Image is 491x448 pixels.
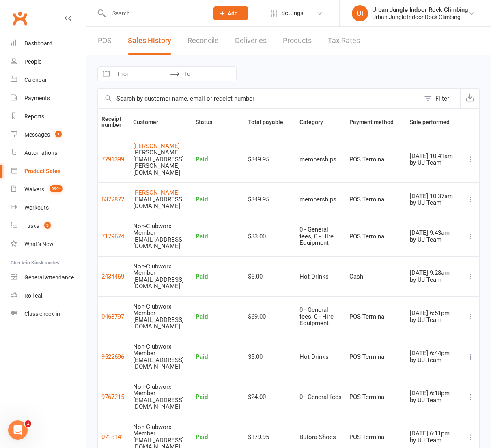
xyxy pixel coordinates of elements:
[106,8,203,19] input: Search...
[410,310,459,317] div: [DATE] 6:51pm
[11,305,86,323] a: Class kiosk mode
[248,434,292,441] div: $179.95
[24,274,74,281] div: General attendance
[11,287,86,305] a: Roll call
[349,273,403,280] div: Cash
[133,423,171,437] span: Non-Clubworx Member
[296,109,346,136] th: Category
[248,156,292,163] div: $349.95
[133,189,180,196] a: [PERSON_NAME]
[24,77,47,83] div: Calendar
[228,10,238,17] span: Add
[133,383,171,397] span: Non-Clubworx Member
[299,354,342,360] div: Hot Drinks
[24,241,54,247] div: What's New
[410,317,459,324] div: by UJ Team
[101,432,124,442] button: 0718141
[101,272,124,281] button: 2434469
[133,263,171,277] span: Non-Clubworx Member
[24,40,52,47] div: Dashboard
[299,434,342,441] div: Butora Shoes
[349,313,403,320] div: POS Terminal
[187,27,219,55] a: Reconcile
[24,223,39,229] div: Tasks
[133,117,167,127] button: Customer
[299,196,342,203] div: memberships
[24,204,49,211] div: Workouts
[133,343,171,357] span: Non-Clubworx Member
[410,119,459,125] span: Sale performed
[101,195,124,204] button: 6372872
[25,420,31,427] span: 1
[248,354,292,360] div: $5.00
[410,397,459,404] div: by UJ Team
[24,311,60,317] div: Class check-in
[133,119,167,125] span: Customer
[410,229,459,236] div: [DATE] 9:43am
[283,27,312,55] a: Products
[24,113,44,120] div: Reports
[128,27,171,55] a: Sales History
[196,233,241,240] div: Paid
[248,313,292,320] div: $69.00
[299,273,342,280] div: Hot Drinks
[10,8,30,28] a: Clubworx
[11,235,86,253] a: What's New
[101,392,124,402] button: 9767215
[11,34,86,53] a: Dashboard
[133,277,188,290] div: [EMAIL_ADDRESS][DOMAIN_NAME]
[11,268,86,287] a: General attendance kiosk mode
[11,162,86,180] a: Product Sales
[349,117,403,127] button: Payment method
[98,89,420,108] input: Search by customer name, email or receipt number
[133,149,188,176] div: [PERSON_NAME][EMAIL_ADDRESS][PERSON_NAME][DOMAIN_NAME]
[410,270,459,277] div: [DATE] 9:28am
[133,236,188,250] div: [EMAIL_ADDRESS][DOMAIN_NAME]
[101,352,124,362] button: 9522696
[8,420,28,440] iframe: Intercom live chat
[114,67,170,81] input: From
[299,156,342,163] div: memberships
[11,180,86,199] a: Waivers 999+
[196,394,241,401] div: Paid
[213,6,248,20] button: Add
[133,142,180,150] a: [PERSON_NAME]
[349,354,403,360] div: POS Terminal
[349,119,403,125] span: Payment method
[248,196,292,203] div: $349.95
[11,89,86,107] a: Payments
[55,131,62,137] span: 1
[24,150,57,156] div: Automations
[196,119,221,125] span: Status
[133,303,171,317] span: Non-Clubworx Member
[11,217,86,235] a: Tasks 3
[180,67,236,81] input: To
[248,119,292,125] span: Total payable
[196,196,241,203] div: Paid
[196,117,221,127] button: Status
[196,156,241,163] div: Paid
[410,277,459,283] div: by UJ Team
[133,196,188,210] div: [EMAIL_ADDRESS][DOMAIN_NAME]
[410,350,459,357] div: [DATE] 6:44pm
[410,117,459,127] button: Sale performed
[410,199,459,206] div: by UJ Team
[50,185,63,192] span: 999+
[101,154,124,164] button: 7791399
[11,107,86,126] a: Reports
[133,397,188,410] div: [EMAIL_ADDRESS][DOMAIN_NAME]
[410,390,459,397] div: [DATE] 6:18pm
[352,5,368,21] div: UI
[24,58,41,65] div: People
[44,222,51,229] span: 3
[133,317,188,330] div: [EMAIL_ADDRESS][DOMAIN_NAME]
[281,4,304,22] span: Settings
[372,13,468,21] div: Urban Jungle Indoor Rock Climbing
[196,273,241,280] div: Paid
[133,223,171,237] span: Non-Clubworx Member
[101,312,124,322] button: 0463797
[410,357,459,364] div: by UJ Team
[99,67,114,81] button: Interact with the calendar and add the check-in date for your trip.
[248,117,292,127] button: Total payable
[435,94,449,103] div: Filter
